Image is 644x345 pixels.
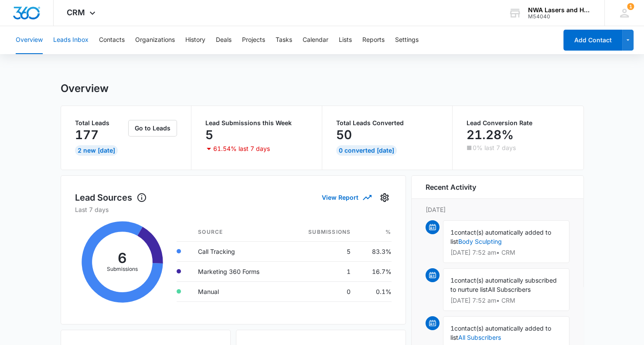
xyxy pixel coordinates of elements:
a: Go to Leads [128,124,177,132]
td: 83.3% [358,241,391,261]
button: Deals [216,26,232,54]
span: 1 [450,325,454,332]
span: 1 [450,277,454,284]
div: 0 Converted [DATE] [336,145,397,156]
span: contact(s) automatically subscribed to nurture list [450,277,557,293]
td: Manual [191,281,286,301]
button: Tasks [276,26,292,54]
td: Marketing 360 Forms [191,261,286,281]
p: 61.54% last 7 days [213,146,270,152]
p: Total Leads Converted [336,120,439,126]
td: 0.1% [358,281,391,301]
button: Overview [16,26,43,54]
td: 0 [286,281,358,301]
button: Reports [362,26,385,54]
span: 1 [450,229,454,236]
button: Calendar [303,26,328,54]
span: CRM [67,8,85,17]
th: Source [191,223,286,242]
p: [DATE] [426,205,569,214]
button: Projects [242,26,265,54]
button: Leads Inbox [53,26,89,54]
span: 1 [627,3,634,10]
td: Call Tracking [191,241,286,261]
span: contact(s) automatically added to list [450,325,551,341]
p: Last 7 days [75,205,392,214]
p: Lead Conversion Rate [467,120,569,126]
span: contact(s) automatically added to list [450,229,551,245]
button: View Report [322,190,371,205]
p: Lead Submissions this Week [205,120,308,126]
a: All Subscribers [458,334,501,341]
button: Settings [378,191,392,205]
p: 50 [336,128,352,142]
th: % [358,223,391,242]
p: Total Leads [75,120,127,126]
td: 16.7% [358,261,391,281]
p: [DATE] 7:52 am • CRM [450,297,562,304]
p: 21.28% [467,128,514,142]
button: Go to Leads [128,120,177,137]
p: [DATE] 7:52 am • CRM [450,249,562,256]
p: 177 [75,128,99,142]
span: All Subscribers [488,286,531,293]
td: 5 [286,241,358,261]
h1: Lead Sources [75,191,147,204]
button: Settings [395,26,419,54]
td: 1 [286,261,358,281]
div: notifications count [627,3,634,10]
div: 2 New [DATE] [75,145,118,156]
button: Lists [339,26,352,54]
button: Add Contact [563,30,622,51]
p: 0% last 7 days [473,145,516,151]
button: Organizations [135,26,175,54]
a: Body Sculpting [458,238,502,245]
div: account id [528,14,592,20]
h1: Overview [61,82,109,95]
button: History [185,26,205,54]
p: 5 [205,128,213,142]
h6: Recent Activity [426,182,476,192]
th: Submissions [286,223,358,242]
div: account name [528,7,592,14]
button: Contacts [99,26,125,54]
